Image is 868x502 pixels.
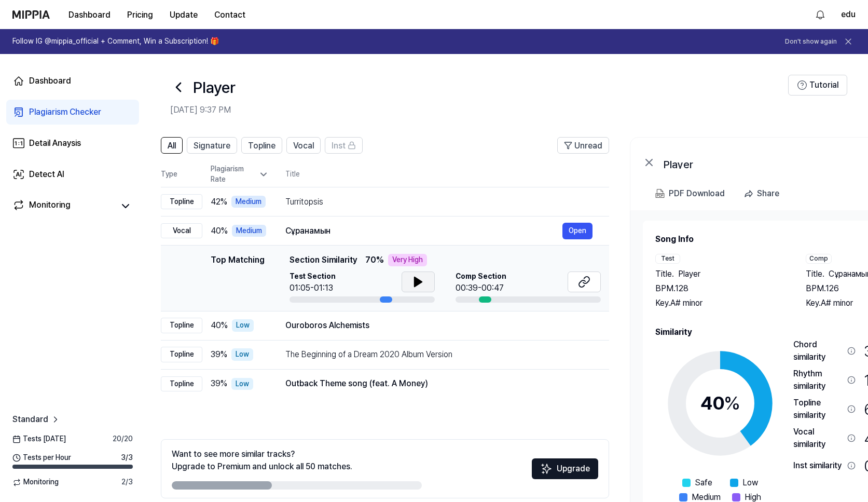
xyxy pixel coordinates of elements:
[121,453,133,463] span: 3 / 3
[285,225,562,237] div: Сұранамын
[290,282,336,294] div: 01:05-01:13
[700,389,740,417] div: 40
[161,376,202,392] div: Topline
[332,140,346,152] span: Inst
[232,225,266,237] div: Medium
[806,268,824,280] span: Title .
[211,348,227,361] span: 39 %
[206,5,254,25] button: Contact
[161,194,202,210] div: Topline
[325,137,363,154] button: Inst
[285,348,593,361] div: The Beginning of a Dream 2020 Album Version
[653,183,727,204] button: PDF Download
[29,137,81,150] div: Detail Anaysis
[170,104,788,116] h2: [DATE] 9:37 PM
[724,392,740,414] span: %
[6,162,139,187] a: Detect AI
[60,5,119,25] button: Dashboard
[6,131,139,156] a: Detail Anaysis
[211,164,269,184] div: Plagiarism Rate
[557,137,609,154] button: Unread
[187,137,237,154] button: Signature
[161,5,206,25] button: Update
[286,137,321,154] button: Vocal
[29,168,64,181] div: Detect AI
[231,348,253,361] div: Low
[739,183,788,204] button: Share
[231,378,253,390] div: Low
[161,137,183,154] button: All
[161,162,202,187] th: Type
[785,37,837,46] button: Don't show again
[365,254,384,266] span: 70 %
[669,187,725,200] div: PDF Download
[793,338,843,363] div: Chord similarity
[211,319,228,332] span: 40 %
[12,10,50,19] img: logo
[788,75,847,96] button: Tutorial
[285,377,593,390] div: Outback Theme song (feat. A Money)
[211,254,265,303] div: Top Matching
[161,318,202,333] div: Topline
[540,463,553,475] img: Sparkles
[574,140,602,152] span: Unread
[532,467,598,477] a: SparklesUpgrade
[6,100,139,125] a: Plagiarism Checker
[172,448,352,473] div: Want to see more similar tracks? Upgrade to Premium and unlock all 50 matches.
[806,254,832,264] div: Comp
[119,5,161,25] button: Pricing
[285,196,593,208] div: Turritopsis
[161,347,202,362] div: Topline
[655,282,785,295] div: BPM. 128
[29,199,71,213] div: Monitoring
[232,319,254,332] div: Low
[793,397,843,422] div: Topline similarity
[290,272,336,282] span: Test Section
[695,477,712,489] span: Safe
[12,477,59,487] span: Monitoring
[29,75,71,87] div: Dashboard
[285,319,593,332] div: Ouroboros Alchemists
[161,1,206,29] a: Update
[793,459,843,472] div: Inst similarity
[211,225,228,237] span: 40 %
[742,477,758,489] span: Low
[285,162,609,187] th: Title
[12,413,61,426] a: Standard
[241,137,282,154] button: Topline
[12,453,71,463] span: Tests per Hour
[194,140,230,152] span: Signature
[793,426,843,451] div: Vocal similarity
[655,268,674,280] span: Title .
[12,36,219,47] h1: Follow IG @mippia_official + Comment, Win a Subscription! 🎁
[655,297,785,309] div: Key. A# minor
[562,223,593,239] button: Open
[12,199,114,213] a: Monitoring
[456,282,506,294] div: 00:39-00:47
[248,140,275,152] span: Topline
[290,254,357,266] span: Section Similarity
[6,69,139,93] a: Dashboard
[121,477,133,487] span: 2 / 3
[161,223,202,239] div: Vocal
[168,140,176,152] span: All
[231,196,266,208] div: Medium
[678,268,700,280] span: Player
[388,254,427,266] div: Very High
[12,413,48,426] span: Standard
[532,458,598,479] button: Upgrade
[757,187,779,200] div: Share
[211,377,227,390] span: 39 %
[841,8,856,21] button: edu
[113,434,133,444] span: 20 / 20
[12,434,66,444] span: Tests [DATE]
[211,196,227,208] span: 42 %
[814,8,826,21] img: 알림
[29,106,101,118] div: Plagiarism Checker
[655,189,665,198] img: PDF Download
[293,140,314,152] span: Vocal
[793,368,843,392] div: Rhythm similarity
